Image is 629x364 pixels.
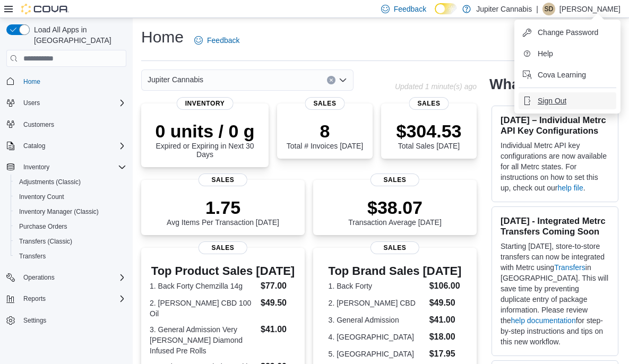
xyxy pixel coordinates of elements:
dd: $18.00 [429,331,462,343]
p: | [536,3,538,15]
span: Inventory [177,97,234,110]
dt: 1. Back Forty [329,281,425,291]
a: Transfers [554,263,585,272]
dd: $41.00 [261,323,296,336]
span: Inventory [23,163,49,171]
button: Catalog [19,140,49,152]
div: Avg Items Per Transaction [DATE] [167,197,279,227]
span: Settings [19,314,126,327]
button: Inventory [19,161,54,174]
span: Customers [19,118,126,131]
span: Adjustments (Classic) [15,176,126,188]
p: $304.53 [397,120,462,142]
div: Transaction Average [DATE] [348,197,442,227]
span: Sales [370,241,419,254]
a: Transfers [15,250,50,263]
button: Inventory Count [11,189,131,204]
p: 8 [287,120,363,142]
dt: 3. General Admission Very [PERSON_NAME] Diamond Infused Pre Rolls [150,324,256,356]
span: Inventory Count [15,190,126,203]
span: Reports [19,292,126,305]
button: Reports [2,291,131,306]
span: Feedback [207,35,239,46]
button: Users [2,96,131,110]
button: Operations [19,271,59,284]
dd: $49.50 [261,297,296,309]
span: Users [23,99,40,107]
button: Sign Out [519,92,616,109]
h3: Top Product Sales [DATE] [150,265,296,278]
button: Inventory [2,160,131,175]
span: Load All Apps in [GEOGRAPHIC_DATA] [30,24,126,46]
span: Operations [19,271,126,284]
span: Transfers (Classic) [19,237,72,246]
button: Clear input [327,76,335,84]
span: Feedback [394,4,426,14]
button: Transfers [11,249,131,264]
span: Change Password [538,27,598,38]
span: Inventory Manager (Classic) [15,205,126,218]
a: Customers [19,118,58,131]
a: Adjustments (Classic) [15,176,85,188]
a: help documentation [511,316,575,325]
span: Sign Out [538,96,566,106]
dt: 3. General Admission [329,315,425,325]
dt: 1. Back Forty Chemzilla 14g [150,281,256,291]
dt: 5. [GEOGRAPHIC_DATA] [329,349,425,359]
span: Inventory [19,161,126,174]
a: Home [19,75,45,88]
dd: $41.00 [429,314,462,326]
span: SD [545,3,554,15]
span: Catalog [19,140,126,152]
dd: $49.50 [429,297,462,309]
span: Home [23,77,40,86]
p: [PERSON_NAME] [559,3,621,15]
div: Total Sales [DATE] [397,120,462,150]
span: Operations [23,273,55,282]
span: Inventory Manager (Classic) [19,207,99,216]
button: Catalog [2,138,131,153]
button: Help [519,45,616,62]
p: Updated 1 minute(s) ago [395,82,477,91]
a: Purchase Orders [15,220,72,233]
a: help file [557,184,583,192]
span: Transfers [15,250,126,263]
input: Dark Mode [435,3,457,14]
span: Catalog [23,142,45,150]
button: Inventory Manager (Classic) [11,204,131,219]
a: Transfers (Classic) [15,235,76,248]
span: Sales [199,241,247,254]
button: Cova Learning [519,66,616,83]
h3: [DATE] – Individual Metrc API Key Configurations [501,115,609,136]
dt: 4. [GEOGRAPHIC_DATA] [329,332,425,342]
div: Sara D [542,3,555,15]
div: Expired or Expiring in Next 30 Days [150,120,260,159]
span: Inventory Count [19,193,64,201]
button: Home [2,73,131,89]
dd: $17.95 [429,348,462,360]
span: Transfers [19,252,46,261]
button: Users [19,97,44,109]
img: Cova [21,4,69,14]
p: Starting [DATE], store-to-store transfers can now be integrated with Metrc using in [GEOGRAPHIC_D... [501,241,609,347]
button: Reports [19,292,50,305]
h2: What's new [489,76,567,93]
span: Cova Learning [538,70,586,80]
span: Sales [370,174,419,186]
p: Jupiter Cannabis [476,3,532,15]
span: Dark Mode [435,14,435,15]
button: Transfers (Classic) [11,234,131,249]
a: Inventory Manager (Classic) [15,205,103,218]
span: Users [19,97,126,109]
a: Inventory Count [15,190,68,203]
span: Sales [305,97,345,110]
button: Change Password [519,24,616,41]
span: Purchase Orders [15,220,126,233]
p: Individual Metrc API key configurations are now available for all Metrc states. For instructions ... [501,140,609,193]
dt: 2. [PERSON_NAME] CBD [329,298,425,308]
h1: Home [141,27,184,48]
span: Home [19,74,126,88]
button: Operations [2,270,131,285]
button: Customers [2,117,131,132]
nav: Complex example [6,69,126,356]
